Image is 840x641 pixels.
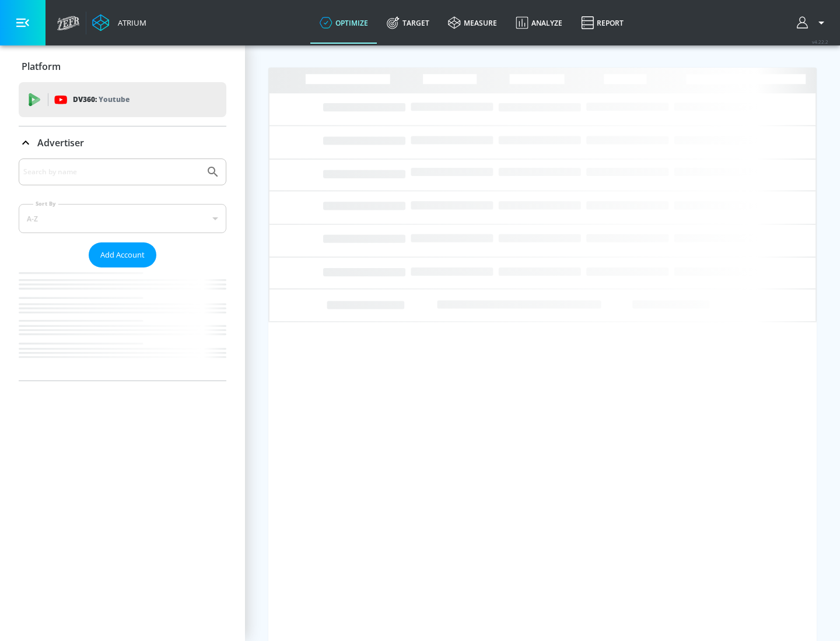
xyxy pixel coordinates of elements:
nav: list of Advertiser [19,267,226,381]
p: Platform [22,60,61,73]
label: Sort By [33,200,58,207]
div: Advertiser [19,159,226,381]
a: optimize [310,2,377,44]
span: v 4.22.2 [812,38,828,45]
a: measure [439,2,506,44]
p: Youtube [99,93,129,105]
button: Add Account [89,242,156,267]
p: DV360: [73,93,129,106]
a: Report [572,2,633,44]
a: Atrium [92,14,146,31]
div: A-Z [19,204,226,233]
div: Platform [19,50,226,83]
input: Search by name [23,164,200,179]
a: Target [377,2,439,44]
div: Atrium [113,17,146,28]
div: Advertiser [19,126,226,159]
a: Analyze [506,2,572,44]
span: Add Account [100,248,145,262]
p: Advertiser [37,136,84,149]
div: DV360: Youtube [19,82,226,117]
